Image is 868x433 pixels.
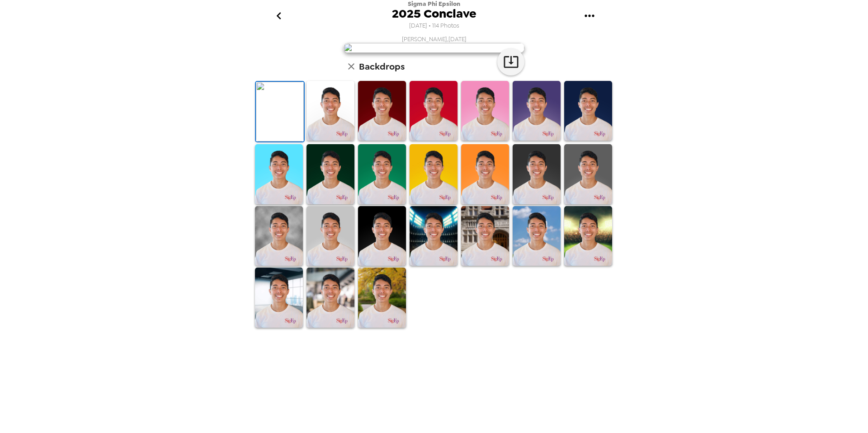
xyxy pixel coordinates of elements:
span: [PERSON_NAME] , [DATE] [402,35,467,43]
button: go back [264,1,293,31]
button: gallery menu [575,1,604,31]
span: [DATE] • 114 Photos [409,20,459,32]
h6: Backdrops [359,59,405,74]
img: user [344,43,524,53]
span: 2025 Conclave [392,8,476,20]
img: Original [256,82,304,142]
